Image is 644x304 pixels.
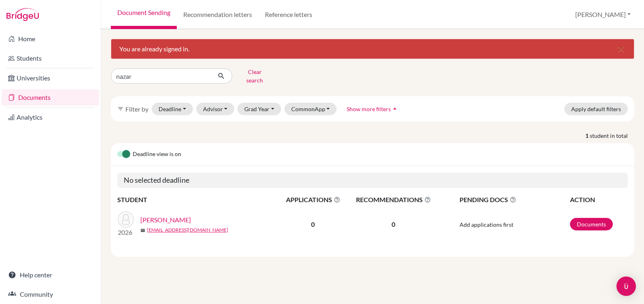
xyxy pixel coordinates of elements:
a: [EMAIL_ADDRESS][DOMAIN_NAME] [147,226,228,234]
a: Documents [2,89,99,106]
a: [PERSON_NAME] [140,215,191,225]
a: Universities [2,70,99,86]
button: Grad Year [237,103,281,115]
span: RECOMMENDATIONS [347,195,440,205]
button: CommonApp [284,103,337,115]
span: student in total [590,131,634,140]
strong: 1 [585,131,590,140]
i: filter_list [117,106,124,112]
p: 2026 [118,228,134,237]
a: Community [2,286,99,302]
input: Find student by name... [111,68,211,84]
th: ACTION [570,194,628,205]
div: Open Intercom Messenger [616,277,636,296]
th: STUDENT [117,194,279,205]
i: arrow_drop_up [391,105,399,113]
button: Apply default filters [564,103,628,115]
a: Documents [570,218,613,230]
span: Add applications first [460,221,513,228]
a: Home [2,31,99,47]
span: PENDING DOCS [460,195,569,205]
a: Help center [2,267,99,283]
button: Deadline [152,103,193,115]
button: Close [608,39,634,59]
span: Filter by [125,105,148,113]
div: You are already signed in. [111,39,634,59]
span: Show more filters [347,106,391,112]
span: Deadline view is on [133,150,181,159]
span: APPLICATIONS [280,195,347,205]
img: Nazar, Natalia [118,211,134,228]
span: mail [140,228,145,233]
p: 0 [347,220,440,229]
a: Analytics [2,109,99,125]
img: Bridge-U [6,8,39,21]
a: Students [2,50,99,66]
button: Clear search [232,65,277,87]
button: Advisor [196,103,235,115]
button: Show more filtersarrow_drop_up [340,103,406,115]
h5: No selected deadline [117,173,628,188]
b: 0 [311,220,315,228]
i: close [616,44,626,54]
button: [PERSON_NAME] [572,7,634,22]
